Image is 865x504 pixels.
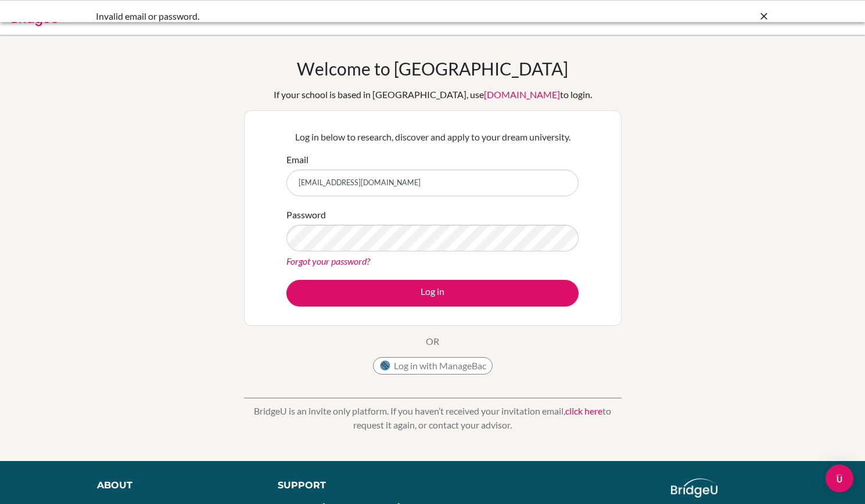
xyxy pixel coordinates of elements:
a: [DOMAIN_NAME] [484,89,560,100]
div: About [97,478,252,492]
img: logo_white@2x-f4f0deed5e89b7ecb1c2cc34c3e3d731f90f0f143d5ea2071677605dd97b5244.png [671,478,718,498]
div: If your school is based in [GEOGRAPHIC_DATA], use to login. [274,88,592,102]
button: Log in with ManageBac [373,357,493,375]
p: Log in below to research, discover and apply to your dream university. [286,130,579,144]
div: Support [278,478,421,492]
div: Open Intercom Messenger [825,465,853,492]
button: Log in [286,280,579,307]
p: BridgeU is an invite only platform. If you haven’t received your invitation email, to request it ... [244,404,622,432]
a: Forgot your password? [286,255,370,267]
h1: Welcome to [GEOGRAPHIC_DATA] [297,58,568,79]
label: Password [286,208,326,222]
label: Email [286,153,308,167]
a: click here [565,405,602,416]
div: Invalid email or password. [96,9,595,23]
p: OR [426,334,439,348]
